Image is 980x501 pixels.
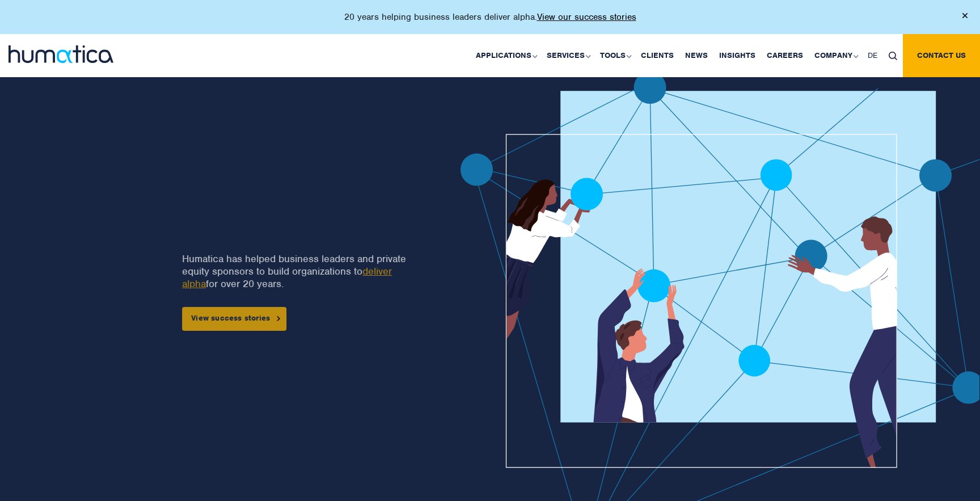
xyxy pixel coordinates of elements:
[537,11,636,23] a: View our success stories
[809,34,862,77] a: Company
[470,34,541,77] a: Applications
[889,52,897,60] img: search_icon
[182,307,286,331] a: View success stories
[277,316,280,321] img: arrowicon
[594,34,635,77] a: Tools
[182,252,420,290] p: Humatica has helped business leaders and private equity sponsors to build organizations to for ov...
[182,265,392,290] a: deliver alpha
[761,34,809,77] a: Careers
[541,34,594,77] a: Services
[9,45,113,63] img: logo
[713,34,761,77] a: Insights
[344,11,636,23] p: 20 years helping business leaders deliver alpha.
[862,34,883,77] a: DE
[635,34,679,77] a: Clients
[868,50,877,60] span: DE
[679,34,713,77] a: News
[903,34,980,77] a: Contact us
